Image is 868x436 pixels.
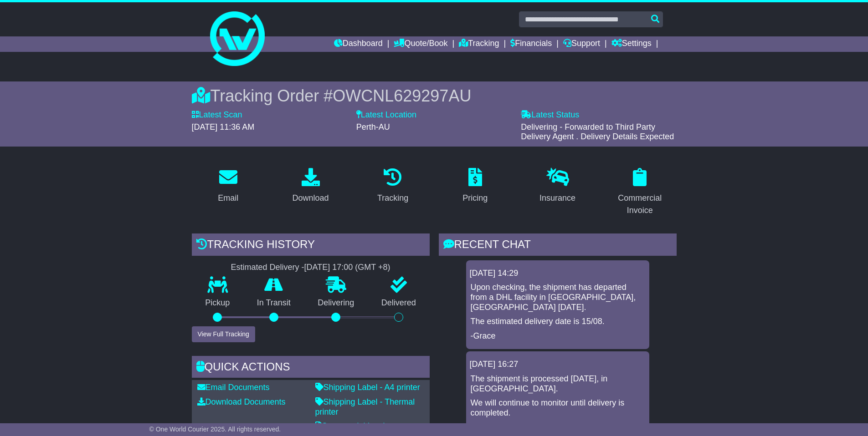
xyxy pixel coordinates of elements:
[192,356,430,380] div: Quick Actions
[521,110,579,120] label: Latest Status
[192,86,677,106] div: Tracking Order #
[470,360,646,370] div: [DATE] 16:27
[304,263,390,273] div: [DATE] 17:00 (GMT +8)
[192,110,242,120] label: Latest Scan
[609,192,671,217] div: Commercial Invoice
[315,421,394,431] a: Commercial Invoice
[356,110,416,120] label: Latest Location
[510,36,552,52] a: Financials
[377,192,408,204] div: Tracking
[197,383,270,392] a: Email Documents
[315,397,415,416] a: Shipping Label - Thermal printer
[471,283,645,312] p: Upon checking, the shipment has departed from a DHL facility in [GEOGRAPHIC_DATA], [GEOGRAPHIC_DA...
[368,298,430,308] p: Delivered
[459,36,499,52] a: Tracking
[192,298,244,308] p: Pickup
[197,397,286,406] a: Download Documents
[192,263,430,273] div: Estimated Delivery -
[471,317,645,327] p: The estimated delivery date is 15/08.
[457,165,493,208] a: Pricing
[292,192,329,204] div: Download
[371,165,414,208] a: Tracking
[521,122,674,142] span: Delivering - Forwarded to Third Party Delivery Agent . Delivery Details Expected
[462,192,488,204] div: Pricing
[439,233,677,258] div: RECENT CHAT
[356,122,390,132] span: Perth-AU
[192,326,255,342] button: View Full Tracking
[192,122,255,132] span: [DATE] 11:36 AM
[471,331,645,341] p: -Grace
[539,192,575,204] div: Insurance
[394,36,447,52] a: Quote/Book
[333,86,471,105] span: OWCNL629297AU
[149,426,281,433] span: © One World Courier 2025. All rights reserved.
[563,36,600,52] a: Support
[603,165,677,220] a: Commercial Invoice
[212,165,244,208] a: Email
[192,233,430,258] div: Tracking history
[471,398,645,418] p: We will continue to monitor until delivery is completed.
[611,36,652,52] a: Settings
[304,298,368,308] p: Delivering
[315,383,420,392] a: Shipping Label - A4 printer
[471,374,645,394] p: The shipment is processed [DATE], in [GEOGRAPHIC_DATA].
[286,165,334,208] a: Download
[470,269,646,279] div: [DATE] 14:29
[471,422,645,432] p: -[PERSON_NAME]
[534,165,581,208] a: Insurance
[334,36,383,52] a: Dashboard
[218,192,238,204] div: Email
[243,298,304,308] p: In Transit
